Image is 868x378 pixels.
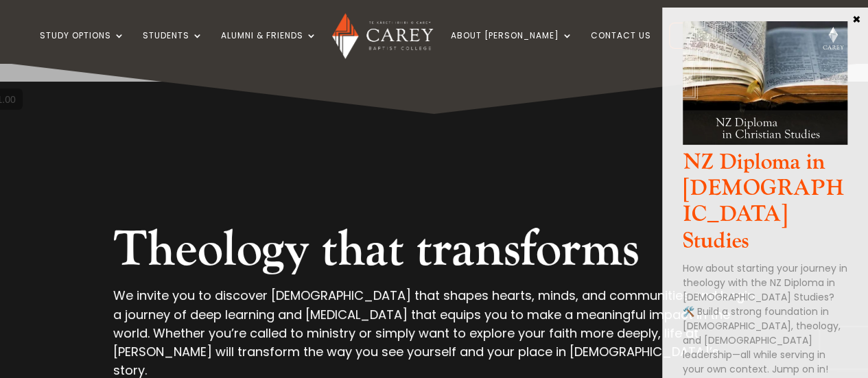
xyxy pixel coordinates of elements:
[332,13,433,59] img: Carey Baptist College
[683,21,847,145] img: NZ Dip
[221,31,317,63] a: Alumni & Friends
[451,31,573,63] a: About [PERSON_NAME]
[849,12,863,25] button: Close
[683,150,847,262] h3: NZ Diploma in [DEMOGRAPHIC_DATA] Studies
[591,31,651,63] a: Contact Us
[143,31,203,63] a: Students
[683,133,847,149] a: NZ Dip
[113,220,755,286] h2: Theology that transforms
[683,261,847,377] p: How about starting your journey in theology with the NZ Diploma in [DEMOGRAPHIC_DATA] Studies? 🛠️...
[40,31,125,63] a: Study Options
